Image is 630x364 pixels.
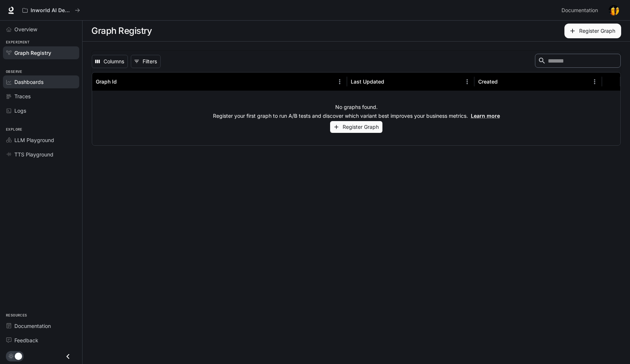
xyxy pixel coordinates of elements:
[462,76,473,87] button: Menu
[535,54,621,69] div: Search
[3,319,79,332] a: Documentation
[118,76,129,87] button: Sort
[213,112,500,120] p: Register your first graph to run A/B tests and discover which variant best improves your business...
[335,103,378,111] p: No graphs found.
[3,134,79,146] a: LLM Playground
[60,349,76,364] button: Close drawer
[3,334,79,347] a: Feedback
[478,78,498,85] div: Created
[92,55,128,68] button: Select columns
[91,24,152,38] h1: Graph Registry
[3,104,79,117] a: Logs
[14,336,38,344] span: Feedback
[589,76,600,87] button: Menu
[31,7,72,14] p: Inworld AI Demos
[15,352,22,360] span: Dark mode toggle
[561,6,598,15] span: Documentation
[330,121,382,133] button: Register Graph
[351,78,384,85] div: Last Updated
[559,3,603,18] a: Documentation
[3,148,79,161] a: TTS Playground
[14,151,53,158] span: TTS Playground
[498,76,510,87] button: Sort
[385,76,396,87] button: Sort
[14,92,31,100] span: Traces
[131,55,161,68] button: Show filters
[19,3,83,18] button: All workspaces
[14,136,54,144] span: LLM Playground
[334,76,345,87] button: Menu
[14,107,26,114] span: Logs
[3,46,79,59] a: Graph Registry
[14,322,51,330] span: Documentation
[96,78,117,85] div: Graph Id
[471,113,500,119] a: Learn more
[14,78,43,86] span: Dashboards
[609,5,619,15] img: User avatar
[14,25,37,33] span: Overview
[606,3,621,18] button: User avatar
[3,90,79,103] a: Traces
[3,75,79,88] a: Dashboards
[3,23,79,36] a: Overview
[564,24,621,38] button: Register Graph
[14,49,51,57] span: Graph Registry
